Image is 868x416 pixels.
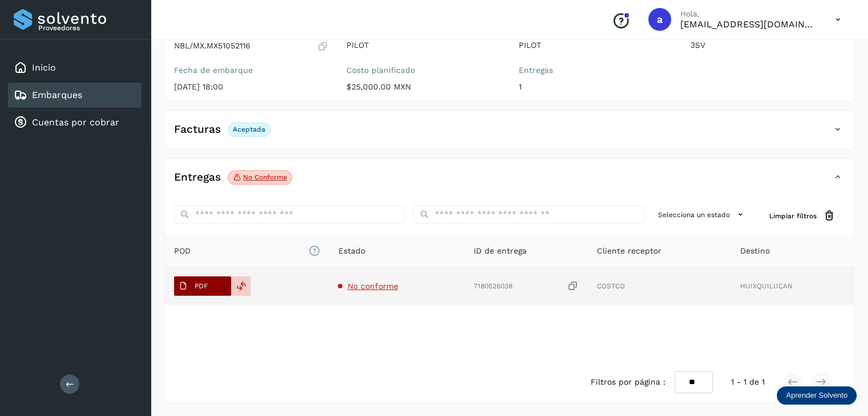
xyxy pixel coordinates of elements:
span: 1 - 1 de 1 [731,376,765,388]
p: Aprender Solvento [786,391,847,400]
div: Reemplazar POD [231,276,251,296]
p: PDF [195,282,208,290]
div: Embarques [8,83,142,108]
span: POD [174,245,320,257]
span: ID de entrega [474,245,527,257]
p: [DATE] 18:00 [174,82,328,92]
p: $25,000.00 MXN [346,82,500,92]
button: PDF [174,276,231,296]
h4: Entregas [174,171,221,184]
div: FacturasAceptada [165,120,854,148]
div: 7180526038 [474,280,579,292]
p: 1 [519,82,673,92]
h4: Facturas [174,123,221,136]
span: Limpiar filtros [769,211,817,221]
p: NBL/MX.MX51052116 [174,41,251,51]
span: Cliente receptor [597,245,661,257]
div: Aprender Solvento [777,386,857,405]
div: Cuentas por cobrar [8,110,142,135]
a: Inicio [32,62,56,73]
div: Inicio [8,55,142,80]
a: Embarques [32,89,82,100]
p: Hola, [680,9,817,19]
span: Destino [740,245,770,257]
button: Selecciona un estado [653,205,751,224]
div: EntregasNo conforme [165,168,854,196]
p: Aceptada [233,125,265,133]
p: PILOT [346,40,500,50]
label: Entregas [519,66,673,75]
p: aux.facturacion@atpilot.mx [680,19,817,30]
label: Fecha de embarque [174,66,328,75]
p: 3SV [691,40,845,50]
td: COSTCO [588,267,731,305]
p: Proveedores [38,24,137,32]
p: PILOT [519,40,673,50]
p: No conforme [243,173,287,181]
label: Costo planificado [346,66,500,75]
span: Estado [338,245,365,257]
span: Filtros por página : [591,376,665,388]
td: HUIXQUILUCAN [731,267,854,305]
button: Limpiar filtros [760,205,845,226]
a: Cuentas por cobrar [32,117,119,128]
span: No conforme [347,282,398,291]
